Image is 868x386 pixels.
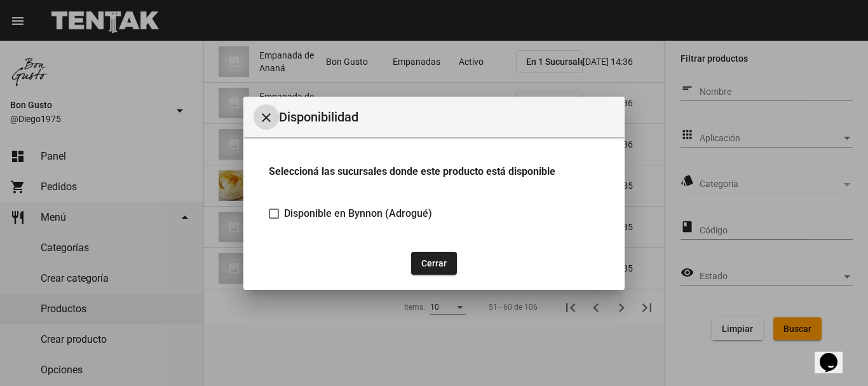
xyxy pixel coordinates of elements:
[254,104,279,130] button: Cerrar
[279,107,614,127] span: Disponibilidad
[259,110,274,125] mat-icon: Cerrar
[269,163,599,181] h3: Seleccioná las sucursales donde este producto está disponible
[411,252,457,275] button: Cerrar
[284,206,432,221] span: Disponible en Bynnon (Adrogué)
[815,335,855,373] iframe: chat widget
